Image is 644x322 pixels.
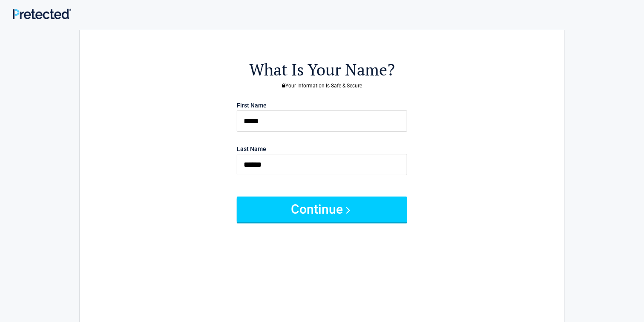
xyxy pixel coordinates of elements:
[126,59,517,81] h2: What Is Your Name?
[237,102,267,108] label: First Name
[237,197,407,222] button: Continue
[13,9,71,19] img: Main Logo
[237,146,266,152] label: Last Name
[126,83,517,88] h3: Your Information Is Safe & Secure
